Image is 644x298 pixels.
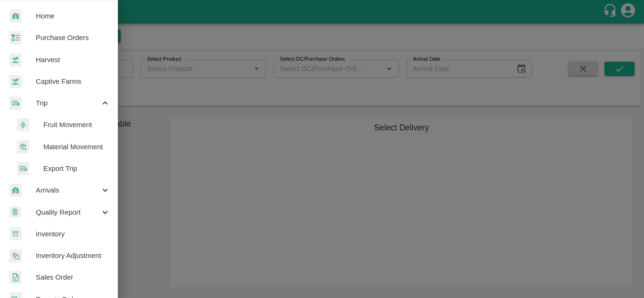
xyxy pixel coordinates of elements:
img: harvest [9,53,22,67]
img: delivery [17,162,29,176]
span: Export Trip [43,163,110,174]
img: whArrival [9,9,22,23]
span: Quality Report [36,207,100,217]
span: Sales Order [36,272,110,282]
a: fruitFruit Movement [8,114,118,136]
span: Material Movement [43,142,110,152]
span: Captive Farms [36,76,110,87]
span: Harvest [36,55,110,65]
span: Fruit Movement [43,120,110,130]
span: Home [36,11,110,21]
img: delivery [9,97,22,110]
span: Inventory [36,229,110,239]
img: reciept [9,31,22,45]
a: deliveryExport Trip [8,158,118,179]
img: inventory [9,249,22,263]
img: harvest [9,74,22,89]
img: sales [9,271,22,284]
span: Arrivals [36,185,100,195]
span: Trip [36,98,100,108]
span: Purchase Orders [36,32,110,43]
img: whInventory [9,227,22,241]
img: qualityReport [9,206,21,218]
img: material [17,140,29,154]
img: whArrival [9,184,22,197]
a: materialMaterial Movement [8,136,118,158]
span: Inventory Adjustment [36,250,110,261]
img: fruit [17,118,29,132]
